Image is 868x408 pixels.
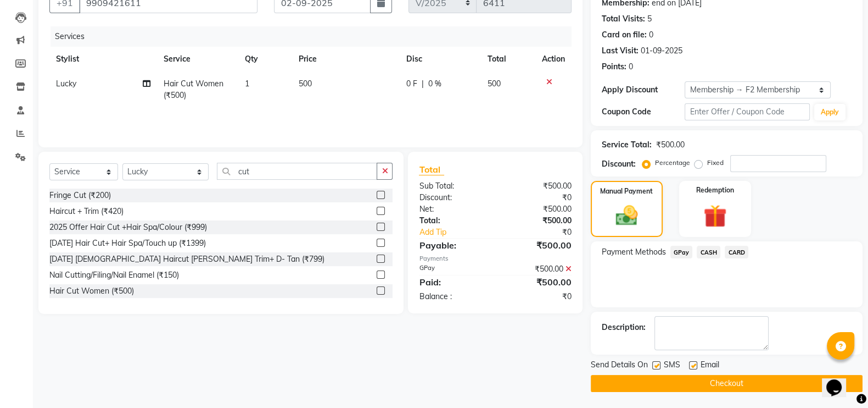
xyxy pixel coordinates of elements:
[495,275,580,289] div: ₹500.00
[495,203,580,215] div: ₹500.00
[411,239,495,252] div: Payable:
[422,78,424,90] span: |
[591,359,648,373] span: Send Details On
[406,78,417,90] span: 0 F
[51,26,580,47] div: Services
[419,164,444,175] span: Total
[217,163,378,180] input: Search or Scan
[49,269,179,281] div: Nail Cutting/Filing/Nail Enamel (₹150)
[591,375,863,392] button: Checkout
[670,246,693,258] span: GPay
[49,206,124,217] div: Haircut + Trim (₹420)
[600,186,653,196] label: Manual Payment
[411,263,495,275] div: GPay
[664,359,680,373] span: SMS
[602,246,666,258] span: Payment Methods
[49,285,134,297] div: Hair Cut Women (₹500)
[495,192,580,203] div: ₹0
[814,104,845,120] button: Apply
[411,180,495,192] div: Sub Total:
[411,275,495,289] div: Paid:
[411,291,495,302] div: Balance :
[509,227,580,238] div: ₹0
[419,254,571,263] div: Payments
[428,78,441,90] span: 0 %
[647,13,652,25] div: 5
[299,79,312,89] span: 500
[609,203,645,228] img: _cash.svg
[602,29,647,41] div: Card on file:
[292,47,400,71] th: Price
[49,47,157,71] th: Stylist
[696,202,733,230] img: _gift.svg
[495,215,580,227] div: ₹500.00
[629,61,633,73] div: 0
[164,79,223,100] span: Hair Cut Women (₹500)
[602,45,639,57] div: Last Visit:
[602,13,645,25] div: Total Visits:
[411,227,509,238] a: Add Tip
[696,185,734,195] label: Redemption
[56,79,76,89] span: Lucky
[656,139,685,151] div: ₹500.00
[495,263,580,275] div: ₹500.00
[707,158,724,168] label: Fixed
[245,79,249,89] span: 1
[488,79,501,89] span: 500
[49,222,207,233] div: 2025 Offer Hair Cut +Hair Spa/Colour (₹999)
[602,106,685,118] div: Coupon Code
[481,47,535,71] th: Total
[400,47,481,71] th: Disc
[602,139,652,151] div: Service Total:
[238,47,293,71] th: Qty
[701,359,719,373] span: Email
[495,180,580,192] div: ₹500.00
[685,103,810,120] input: Enter Offer / Coupon Code
[697,246,720,258] span: CASH
[495,291,580,302] div: ₹0
[725,246,748,258] span: CARD
[411,203,495,215] div: Net:
[49,253,324,265] div: [DATE] [DEMOGRAPHIC_DATA] Haircut [PERSON_NAME] Trim+ D- Tan (₹799)
[649,29,653,41] div: 0
[655,158,690,168] label: Percentage
[49,238,206,249] div: [DATE] Hair Cut+ Hair Spa/Touch up (₹1399)
[641,45,682,57] div: 01-09-2025
[535,47,572,71] th: Action
[157,47,238,71] th: Service
[602,158,636,170] div: Discount:
[602,84,685,96] div: Apply Discount
[411,192,495,203] div: Discount:
[822,364,857,397] iframe: chat widget
[602,61,626,73] div: Points:
[602,322,646,333] div: Description:
[495,239,580,252] div: ₹500.00
[411,215,495,227] div: Total:
[49,190,111,201] div: Fringe Cut (₹200)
